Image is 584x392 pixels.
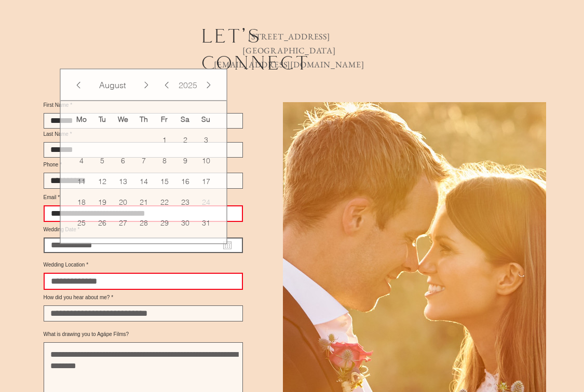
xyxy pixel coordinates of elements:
[154,171,175,192] td: August 15
[155,172,174,191] span: 15
[196,192,216,213] td: August 24
[113,213,133,233] td: August 27
[71,213,92,233] td: August 25
[140,115,148,124] span: Th
[113,192,133,213] td: August 20
[176,172,195,191] span: 16
[175,150,196,171] td: August 9
[44,332,243,337] label: What is drawing you to Agápe Films?
[84,80,141,90] div: August
[114,151,132,170] span: 6
[93,172,112,191] span: 12
[44,227,243,232] label: Wedding Date
[175,130,196,150] td: August 2
[197,151,215,170] span: 10
[176,131,195,149] span: 2
[154,130,175,150] td: August 1
[93,193,112,212] span: 19
[93,151,112,170] span: 5
[74,78,84,91] button: Previous Month
[181,115,189,124] span: Sa
[172,80,203,90] button: Years, 2025 selected
[175,192,196,213] td: August 23
[92,171,113,192] td: August 12
[44,132,243,137] label: Last Name
[72,172,91,191] span: 11
[176,193,195,212] span: 23
[44,295,243,300] label: How did you hear about me?
[44,103,243,108] label: First Name
[113,150,133,171] td: August 6
[203,78,214,91] button: Next Year
[72,214,91,232] span: 25
[92,213,113,233] td: August 26
[93,214,112,232] span: 26
[197,214,215,232] span: 31
[154,150,175,171] td: August 8
[161,115,168,124] span: Fr
[92,192,113,213] td: August 19
[201,115,210,124] span: Su
[44,195,243,200] label: Email
[197,172,215,191] span: 17
[197,193,215,212] span: 24
[155,214,174,232] span: 29
[141,78,152,91] button: Next Month
[44,262,243,268] label: Wedding Location
[114,193,132,212] span: 20
[196,171,216,192] td: August 17
[71,150,92,171] td: August 4
[223,241,232,249] button: Open calendar
[134,151,153,170] span: 7
[113,171,133,192] td: August 13
[133,171,154,192] td: August 14
[162,78,172,91] button: Previous Year
[155,193,174,212] span: 22
[196,150,216,171] td: August 10
[133,192,154,213] td: August 21
[71,171,92,192] td: August 11
[155,131,174,149] span: 1
[114,172,132,191] span: 13
[99,115,106,124] span: Tu
[176,151,195,170] span: 9
[92,150,113,171] td: August 5
[175,171,196,192] td: August 16
[44,162,243,167] label: Phone
[71,192,92,213] td: August 18
[72,193,91,212] span: 18
[175,213,196,233] td: August 30
[154,213,175,233] td: August 29
[134,193,153,212] span: 21
[176,214,195,232] span: 30
[133,213,154,233] td: August 28
[134,214,153,232] span: 28
[196,130,216,150] td: August 3
[114,214,132,232] span: 27
[118,115,128,124] span: We
[155,151,174,170] span: 8
[76,115,87,124] span: Mo
[197,131,215,149] span: 3
[133,150,154,171] td: August 7
[72,151,91,170] span: 4
[201,24,310,75] span: let's connect
[154,192,175,213] td: August 22
[196,213,216,233] td: August 31
[134,172,153,191] span: 14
